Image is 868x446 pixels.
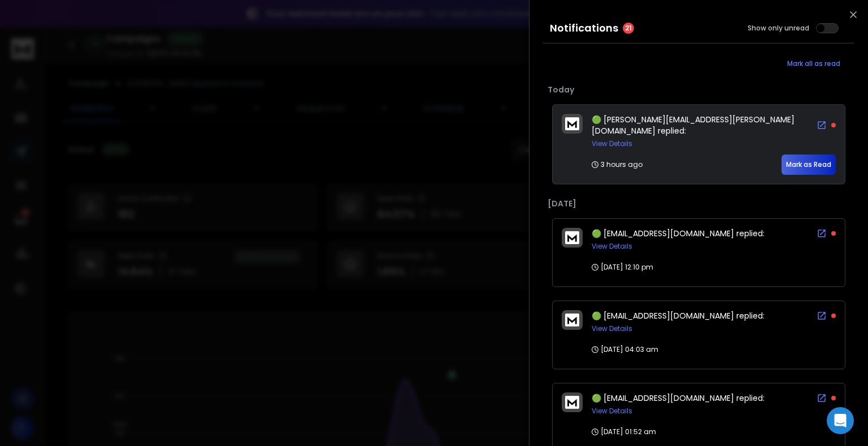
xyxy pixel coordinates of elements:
h3: Notifications [550,20,618,36]
span: 🟢 [EMAIL_ADDRESS][DOMAIN_NAME] replied: [592,228,765,239]
span: 21 [623,23,634,34]
p: [DATE] [548,198,850,209]
span: Mark all as read [787,59,840,68]
img: logo [565,231,579,244]
span: 🟢 [EMAIL_ADDRESS][DOMAIN_NAME] replied: [592,310,765,321]
img: logo [565,313,579,326]
label: Show only unread [748,24,809,33]
button: View Details [592,407,632,416]
img: logo [565,117,579,130]
p: [DATE] 12:10 pm [592,263,653,272]
img: logo [565,396,579,409]
p: 3 hours ago [592,160,643,169]
p: [DATE] 01:52 am [592,427,656,436]
button: View Details [592,139,632,148]
div: Open Intercom Messenger [827,407,854,434]
p: [DATE] 04:03 am [592,345,658,354]
button: Mark as Read [782,154,836,175]
span: 🟢 [EMAIL_ADDRESS][DOMAIN_NAME] replied: [592,392,765,404]
button: View Details [592,242,632,251]
button: Mark all as read [773,52,854,75]
span: 🟢 [PERSON_NAME][EMAIL_ADDRESS][PERSON_NAME][DOMAIN_NAME] replied: [592,114,795,136]
button: View Details [592,324,632,333]
p: Today [548,84,850,95]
